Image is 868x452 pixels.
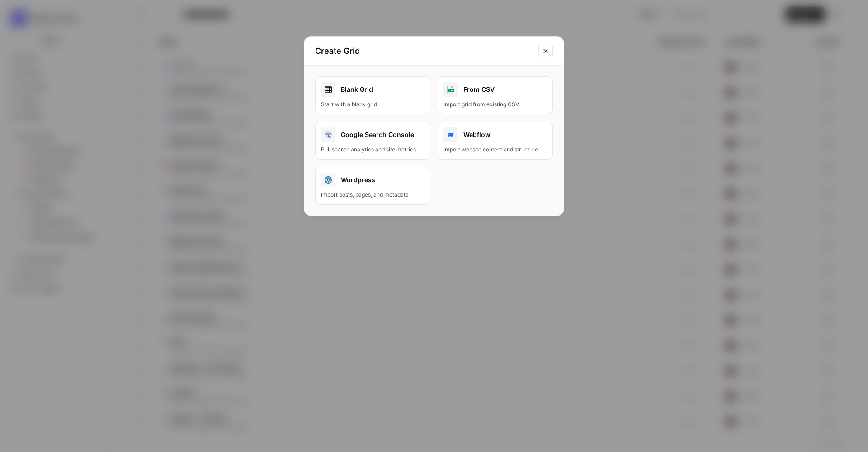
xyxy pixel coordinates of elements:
div: Wordpress [321,173,425,187]
div: Webflow [443,127,547,142]
div: Import website content and structure [443,146,547,154]
div: Start with a blank grid [321,100,425,108]
button: From CSVImport grid from existing CSV [438,76,553,114]
button: Close modal [538,44,553,58]
div: Import posts, pages, and metadata [321,191,425,199]
div: Pull search analytics and site metrics [321,146,425,154]
button: WebflowImport website content and structure [438,122,553,160]
div: From CSV [443,82,547,97]
div: Import grid from existing CSV [443,100,547,108]
a: Blank GridStart with a blank grid [315,76,430,114]
div: Blank Grid [321,82,425,97]
button: Google Search ConsolePull search analytics and site metrics [315,122,430,160]
div: Google Search Console [321,127,425,142]
button: WordpressImport posts, pages, and metadata [315,167,430,205]
h2: Create Grid [315,45,533,57]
